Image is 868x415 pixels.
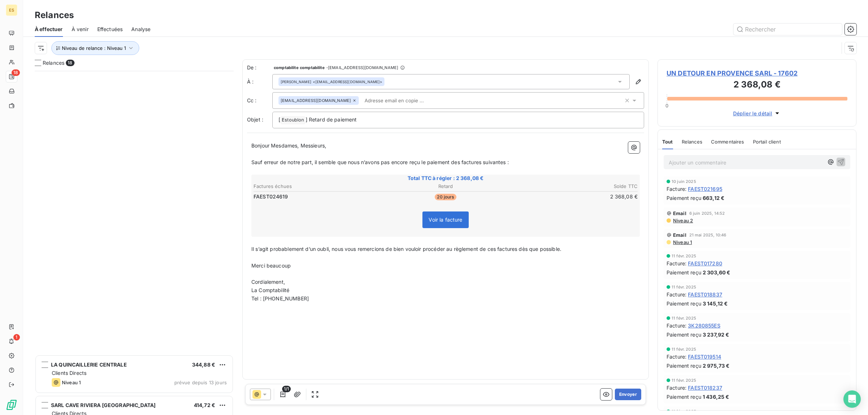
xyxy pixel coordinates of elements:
span: Email [673,232,686,238]
th: Retard [382,183,509,190]
span: Total TTC à régler : 2 368,08 € [252,175,639,182]
div: grid [35,71,234,415]
span: FAEST018837 [688,291,722,298]
span: 663,12 € [703,194,724,202]
span: Paiement reçu [667,393,701,401]
span: Effectuées [97,26,123,33]
span: 18 [66,60,74,66]
span: 2 303,60 € [703,269,731,276]
span: 11 févr. 2025 [672,409,696,414]
span: Facture : [667,185,686,193]
span: 1 [13,334,20,341]
span: - [EMAIL_ADDRESS][DOMAIN_NAME] [326,65,398,70]
button: Envoyer [615,389,641,400]
a: 18 [6,71,17,82]
span: Bonjour Mesdames, Messieurs, [251,142,326,149]
span: À venir [72,26,89,33]
span: [ [278,116,280,123]
span: Facture : [667,384,686,392]
span: Niveau 2 [672,218,693,223]
span: 344,88 € [192,361,215,368]
span: Facture : [667,353,686,360]
span: 1 436,25 € [703,393,729,401]
label: Cc : [247,97,272,104]
h3: 2 368,08 € [667,78,847,93]
span: 10 juin 2025 [672,179,696,184]
span: Email [673,210,686,216]
span: FAEST019514 [688,353,721,360]
span: À effectuer [35,26,63,33]
span: 0 [665,103,668,108]
span: Portail client [753,139,781,145]
button: Niveau de relance : Niveau 1 [51,41,139,55]
span: FAEST021695 [688,185,722,193]
th: Factures échues [253,183,381,190]
span: [PERSON_NAME] [281,79,311,84]
span: 11 févr. 2025 [672,254,696,258]
span: Paiement reçu [667,194,701,202]
span: Relances [43,59,64,67]
span: 414,72 € [194,402,215,408]
div: Open Intercom Messenger [843,390,861,408]
span: ] Retard de paiement [306,116,357,123]
span: Il s’agit probablement d’un oubli, nous vous remercions de bien vouloir procéder au règlement de ... [251,246,561,252]
img: Logo LeanPay [6,399,17,411]
span: Estoublon [281,116,305,124]
span: Cordialement, [251,279,285,285]
span: 2 975,73 € [703,362,730,369]
span: FAEST024619 [254,193,288,200]
span: Facture : [667,260,686,267]
span: Facture : [667,322,686,329]
div: <[EMAIL_ADDRESS][DOMAIN_NAME]> [281,79,382,84]
th: Solde TTC [510,183,638,190]
span: UN DETOUR EN PROVENCE SARL - 17602 [667,68,847,78]
span: Analyse [131,26,150,33]
span: Tel : [PHONE_NUMBER] [251,295,309,301]
span: Voir la facture [429,217,462,223]
span: Commentaires [711,139,744,145]
span: FAEST017280 [688,260,722,267]
span: 11 févr. 2025 [672,347,696,351]
span: Déplier le détail [733,110,773,117]
span: Niveau 1 [672,239,692,245]
span: 3 237,92 € [703,331,729,338]
span: 21 mai 2025, 10:46 [689,233,727,237]
span: Merci beaucoup [251,262,291,269]
span: 3 145,12 € [703,300,728,307]
span: 11 févr. 2025 [672,378,696,382]
span: 20 jours [435,194,456,200]
span: LA QUINCAILLERIE CENTRALE [51,361,127,368]
span: SARL CAVE RIVIERA [GEOGRAPHIC_DATA] [51,402,156,408]
span: 11 févr. 2025 [672,316,696,320]
span: Relances [682,139,702,145]
span: Clients Directs [52,370,86,376]
span: FAEST018237 [688,384,722,392]
span: Paiement reçu [667,362,701,369]
span: Paiement reçu [667,269,701,276]
h3: Relances [35,9,74,22]
span: 3K280855ES [688,322,720,329]
span: Niveau de relance : Niveau 1 [62,45,126,51]
span: Paiement reçu [667,300,701,307]
span: 1/1 [282,386,291,392]
input: Adresse email en copie ... [362,95,445,106]
span: comptabilite comptabilite [274,65,325,70]
td: 2 368,08 € [510,193,638,201]
span: De : [247,64,272,71]
span: Tout [662,139,673,145]
span: Facture : [667,291,686,298]
input: Rechercher [733,23,842,35]
span: Niveau 1 [62,380,81,385]
span: La Comptabilité [251,287,289,293]
span: Paiement reçu [667,331,701,338]
span: 11 févr. 2025 [672,285,696,289]
span: 6 juin 2025, 14:52 [689,211,725,215]
span: prévue depuis 13 jours [174,380,227,385]
span: Objet : [247,116,263,123]
button: Déplier le détail [731,109,783,117]
span: 18 [12,69,20,76]
span: [EMAIL_ADDRESS][DOMAIN_NAME] [281,98,351,103]
div: ES [6,4,17,16]
label: À : [247,78,272,85]
span: Sauf erreur de notre part, il semble que nous n’avons pas encore reçu le paiement des factures su... [251,159,509,165]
